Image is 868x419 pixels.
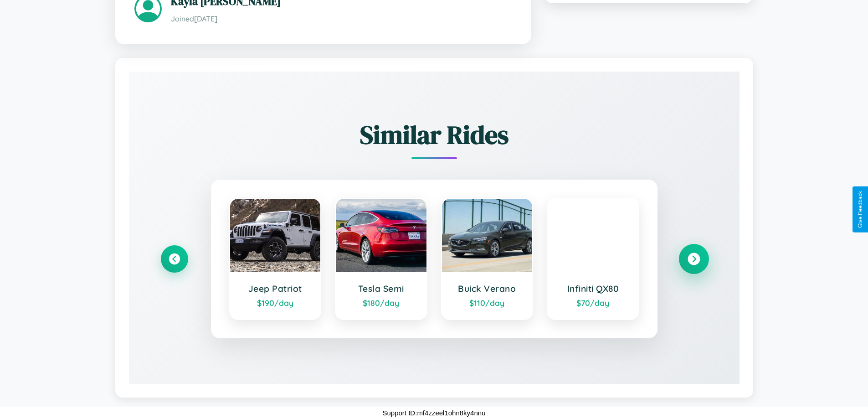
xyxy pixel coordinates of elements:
a: Infiniti QX80$70/day [547,198,639,320]
a: Buick Verano$110/day [441,198,534,320]
h3: Buick Verano [451,283,524,294]
a: Tesla Semi$180/day [335,198,427,320]
h3: Jeep Patriot [239,283,312,294]
div: Give Feedback [857,191,863,228]
p: Support ID: mf4zzeel1ohn8ky4nnu [383,407,486,419]
h3: Tesla Semi [345,283,417,294]
div: $ 180 /day [345,298,417,308]
div: $ 190 /day [239,298,312,308]
a: Jeep Patriot$190/day [229,198,322,320]
div: $ 70 /day [557,298,629,308]
h3: Infiniti QX80 [557,283,629,294]
h2: Similar Rides [161,117,708,152]
div: $ 110 /day [451,298,524,308]
p: Joined [DATE] [171,12,512,26]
